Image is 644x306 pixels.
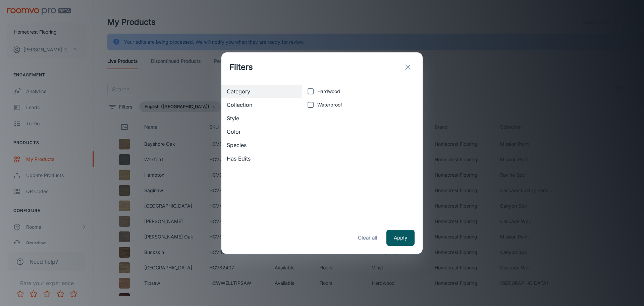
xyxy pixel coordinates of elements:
[227,114,297,122] span: Style
[227,141,297,149] span: Species
[227,87,297,95] span: Category
[221,85,302,98] div: Category
[229,61,253,73] h1: Filters
[317,101,342,108] span: Waterproof
[221,98,302,112] div: Collection
[354,230,381,246] button: Clear all
[227,155,297,163] span: Has Edits
[221,112,302,125] div: Style
[221,138,302,152] div: Species
[227,128,297,136] span: Color
[221,152,302,165] div: Has Edits
[227,101,297,109] span: Collection
[401,60,415,74] button: exit
[317,88,340,95] span: Hardwood
[221,125,302,138] div: Color
[386,230,415,246] button: Apply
